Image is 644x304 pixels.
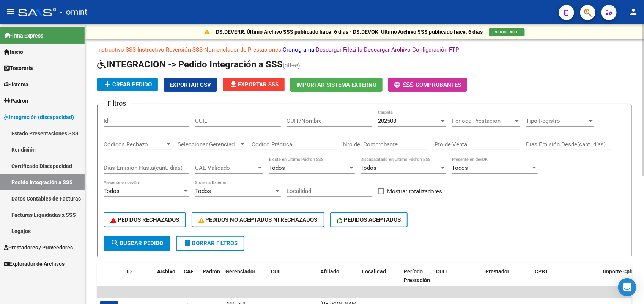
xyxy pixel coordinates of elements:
[6,7,15,16] mat-icon: menu
[388,78,467,92] button: -Comprobantes
[97,59,283,70] span: INTEGRACION -> Pedido Integración a SSS
[495,30,519,34] span: VER DETALLE
[436,268,448,274] span: CUIT
[178,141,239,148] span: Seleccionar Gerenciador
[104,98,130,109] h3: Filtros
[283,46,314,53] a: Cronograma
[183,238,192,248] mat-icon: delete
[198,216,318,223] span: PEDIDOS NO ACEPTADOS NI RECHAZADOS
[104,212,186,227] button: PEDIDOS RECHAZADOS
[482,263,532,297] datatable-header-cell: Prestador
[320,268,339,274] span: Afiliado
[154,263,181,297] datatable-header-cell: Archivo
[176,236,244,251] button: Borrar Filtros
[170,81,211,88] span: Exportar CSV
[104,141,165,148] span: Codigos Rechazo
[4,64,33,72] span: Tesorería
[127,268,132,274] span: ID
[268,263,317,297] datatable-header-cell: CUIL
[223,78,285,91] button: Exportar SSS
[269,165,285,171] span: Todos
[203,268,220,274] span: Padrón
[452,165,468,171] span: Todos
[222,263,268,297] datatable-header-cell: Gerenciador
[394,81,416,88] span: -
[433,263,482,297] datatable-header-cell: CUIT
[361,165,376,171] span: Todos
[316,46,362,53] a: Descargar Filezilla
[110,240,163,247] span: Buscar Pedido
[181,263,200,297] datatable-header-cell: CAE
[416,81,461,88] span: Comprobantes
[183,240,238,247] span: Borrar Filtros
[4,48,23,56] span: Inicio
[283,62,300,69] span: (alt+e)
[103,81,152,88] span: Crear Pedido
[378,118,396,124] span: 202508
[229,81,279,88] span: Exportar SSS
[157,268,175,274] span: Archivo
[97,45,632,54] p: - - - - -
[195,188,211,194] span: Todos
[164,78,217,92] button: Exportar CSV
[97,46,136,53] a: Instructivo SSS
[296,81,376,88] span: Importar Sistema Externo
[204,46,281,53] a: Nomenclador de Prestaciones
[4,80,28,89] span: Sistema
[103,80,112,89] mat-icon: add
[225,268,255,274] span: Gerenciador
[4,113,74,121] span: Integración (discapacidad)
[184,268,194,274] span: CAE
[364,46,459,53] a: Descargar Archivo Configuración FTP
[110,216,179,223] span: PEDIDOS RECHAZADOS
[535,268,548,274] span: CPBT
[359,263,401,297] datatable-header-cell: Localidad
[4,97,28,105] span: Padrón
[526,118,587,124] span: Tipo Registro
[137,46,203,53] a: Instructivo Reversión SSS
[629,7,638,16] mat-icon: person
[60,4,87,20] span: - omint
[104,236,170,251] button: Buscar Pedido
[317,263,359,297] datatable-header-cell: Afiliado
[4,243,73,252] span: Prestadores / Proveedores
[124,263,154,297] datatable-header-cell: ID
[290,78,383,92] button: Importar Sistema Externo
[110,238,120,248] mat-icon: search
[97,78,158,91] button: Crear Pedido
[195,165,257,171] span: CAE Validado
[200,263,222,297] datatable-header-cell: Padrón
[532,263,600,297] datatable-header-cell: CPBT
[216,28,483,36] p: DS.DEVERR: Último Archivo SSS publicado hace: 6 días - DS.DEVOK: Último Archivo SSS publicado hac...
[104,188,120,194] span: Todos
[229,80,238,89] mat-icon: file_download
[603,268,636,274] span: Importe Cpbt.
[192,212,324,227] button: PEDIDOS NO ACEPTADOS NI RECHAZADOS
[271,268,282,274] span: CUIL
[362,268,386,274] span: Localidad
[485,268,509,274] span: Prestador
[404,268,430,283] span: Período Prestación
[618,278,636,296] div: Open Intercom Messenger
[387,187,442,196] span: Mostrar totalizadores
[600,263,642,297] datatable-header-cell: Importe Cpbt.
[330,212,408,227] button: PEDIDOS ACEPTADOS
[452,118,513,124] span: Periodo Prestacion
[489,28,525,36] button: VER DETALLE
[401,263,433,297] datatable-header-cell: Período Prestación
[337,216,401,223] span: PEDIDOS ACEPTADOS
[4,31,43,40] span: Firma Express
[4,260,65,268] span: Explorador de Archivos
